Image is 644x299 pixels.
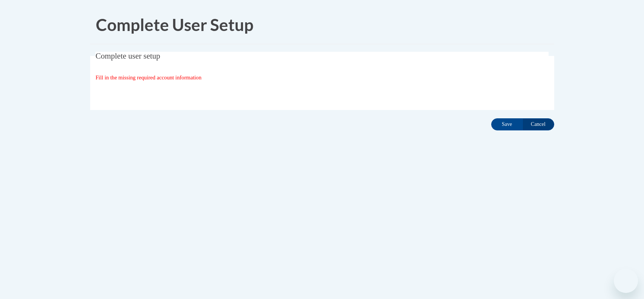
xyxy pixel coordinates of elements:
[523,118,554,130] input: Cancel
[95,74,201,81] span: Fill in the missing required account information
[96,15,254,34] span: Complete User Setup
[95,51,160,60] span: Complete user setup
[614,269,638,293] iframe: Button to launch messaging window
[491,118,523,130] input: Save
